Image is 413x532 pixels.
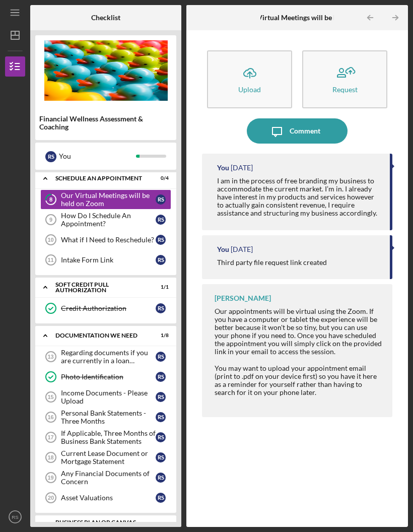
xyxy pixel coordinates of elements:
[40,250,171,270] a: 11Intake Form LinkRS
[55,519,144,531] div: Business Plan or Canvas, if applicable
[61,429,156,445] div: If Applicable, Three Months of Business Bank Statements
[47,454,53,460] tspan: 18
[151,284,169,290] div: 1 / 1
[217,177,380,217] div: I am in the process of free branding my business to accommodate the current market. I’m in. I alr...
[61,304,156,312] div: Credit Authorization
[55,175,144,181] div: Schedule An Appointment
[215,307,382,356] div: Our appointments will be virtual using the Zoom. If you have a computer or tablet the experience ...
[156,255,166,265] div: R S
[40,230,171,250] a: 10What if I Need to Reschedule?RS
[156,352,166,362] div: R S
[45,151,56,162] div: R S
[12,514,18,520] text: RS
[5,507,25,527] button: RS
[243,14,377,22] b: Our Virtual Meetings will be held on Zoom
[40,407,171,427] a: 16Personal Bank Statements - Three MonthsRS
[215,294,271,302] div: [PERSON_NAME]
[49,217,52,223] tspan: 9
[61,212,156,228] div: How Do I Schedule An Appointment?
[47,237,53,243] tspan: 10
[156,215,166,225] div: R S
[61,256,156,264] div: Intake Form Link
[40,367,171,387] a: Photo IdentificationRS
[302,50,387,108] button: Request
[47,354,53,360] tspan: 13
[217,164,229,172] div: You
[156,392,166,402] div: R S
[61,349,156,365] div: Regarding documents if you are currently in a loan application
[40,347,171,367] a: 13Regarding documents if you are currently in a loan applicationRS
[156,412,166,422] div: R S
[55,332,144,339] div: Documentation We Need
[217,258,327,267] div: Third party file request link created
[215,364,382,396] div: You may want to upload your appointment email (print to .pdf on your device first) so you have it...
[290,118,320,144] div: Comment
[217,245,229,253] div: You
[151,332,169,339] div: 1 / 8
[61,470,156,486] div: Any Financial Documents of Concern
[47,414,53,420] tspan: 16
[207,50,292,108] button: Upload
[40,447,171,468] a: 18Current Lease Document or Mortgage StatementRS
[49,196,52,203] tspan: 8
[156,473,166,483] div: R S
[156,194,166,205] div: R S
[61,494,156,502] div: Asset Valuations
[151,175,169,181] div: 0 / 4
[61,191,156,208] div: Our Virtual Meetings will be held on Zoom
[91,14,120,22] b: Checklist
[39,115,172,131] div: Financial Wellness Assessment & Coaching
[156,303,166,313] div: R S
[47,257,53,263] tspan: 11
[47,434,53,440] tspan: 17
[247,118,348,144] button: Comment
[47,475,53,481] tspan: 19
[332,86,358,93] div: Request
[61,449,156,465] div: Current Lease Document or Mortgage Statement
[231,164,253,172] time: 2025-09-18 17:20
[40,488,171,508] a: 20Asset ValuationsRS
[61,373,156,381] div: Photo Identification
[40,189,171,210] a: 8Our Virtual Meetings will be held on ZoomRS
[61,236,156,244] div: What if I Need to Reschedule?
[156,432,166,442] div: R S
[35,40,176,101] img: Product logo
[156,452,166,462] div: R S
[156,493,166,503] div: R S
[40,387,171,407] a: 15Income Documents - Please UploadRS
[40,427,171,447] a: 17If Applicable, Three Months of Business Bank StatementsRS
[59,148,136,165] div: You
[156,372,166,382] div: R S
[61,409,156,425] div: Personal Bank Statements - Three Months
[231,245,253,253] time: 2025-09-18 17:17
[48,495,54,501] tspan: 20
[40,468,171,488] a: 19Any Financial Documents of ConcernRS
[156,235,166,245] div: R S
[61,389,156,405] div: Income Documents - Please Upload
[40,298,171,318] a: Credit AuthorizationRS
[55,282,144,293] div: Soft Credit Pull Authorization
[47,394,53,400] tspan: 15
[238,86,261,93] div: Upload
[40,210,171,230] a: 9How Do I Schedule An Appointment?RS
